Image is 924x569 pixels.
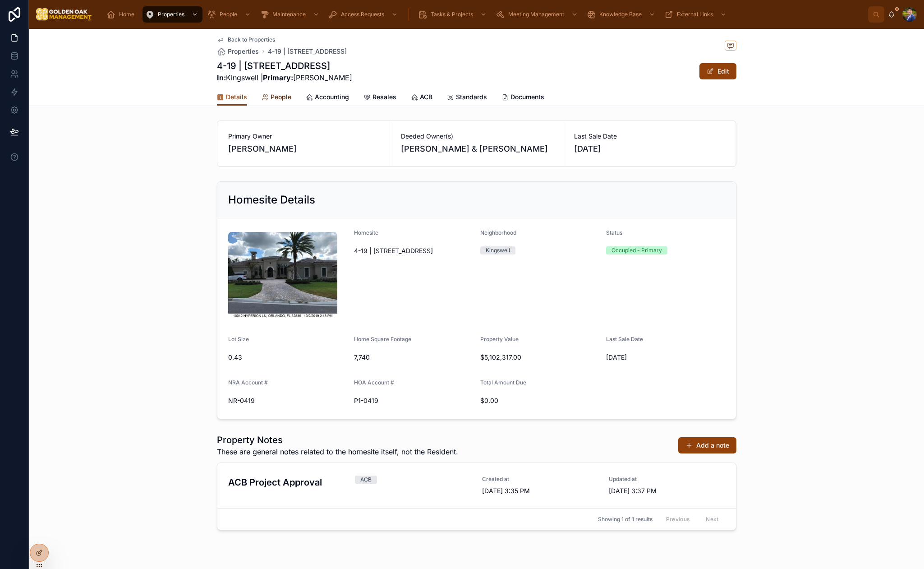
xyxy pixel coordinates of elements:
a: Standards [447,89,487,107]
a: External Links [662,6,731,23]
span: Last Sale Date [606,336,643,342]
a: Back to Properties [217,36,275,43]
span: NRA Account # [228,379,268,386]
span: Maintenance [272,11,306,18]
span: Lot Size [228,336,249,342]
span: Homesite [354,229,378,236]
a: 4-19 | [STREET_ADDRESS] [268,47,347,56]
a: Resales [363,89,396,107]
a: Knowledge Base [584,6,660,23]
h3: ACB Project Approval [228,476,345,489]
span: NR-0419 [228,396,347,405]
a: Properties [217,47,259,56]
span: Documents [510,93,544,102]
span: Primary Owner [228,132,379,141]
span: 4-19 | [STREET_ADDRESS] [354,246,473,255]
h1: 4-19 | [STREET_ADDRESS] [217,60,352,72]
span: ACB [420,93,432,102]
img: 4-19.jpg [228,232,337,319]
span: Details [226,93,247,102]
a: ACB [411,89,432,107]
div: Occupied - Primary [611,246,662,254]
button: Add a note [678,437,736,453]
a: Access Requests [326,6,402,23]
a: Tasks & Projects [415,6,491,23]
span: [PERSON_NAME] [228,143,379,155]
span: Updated at [609,476,725,483]
span: Status [606,229,622,236]
span: Total Amount Due [480,379,526,386]
a: Accounting [306,89,349,107]
a: People [204,6,255,23]
button: Edit [699,63,736,79]
a: People [262,89,291,107]
span: Meeting Management [508,11,564,18]
span: Properties [158,11,184,18]
span: P1-0419 [354,396,473,405]
span: External Links [677,11,713,18]
strong: In: [217,73,226,82]
span: Access Requests [341,11,384,18]
div: Kingswell [486,246,510,254]
a: ACB Project ApprovalACBCreated at[DATE] 3:35 PMUpdated at[DATE] 3:37 PM [217,463,736,508]
a: Home [104,6,141,23]
span: Kingswell | [PERSON_NAME] [217,72,352,83]
span: These are general notes related to the homesite itself, not the Resident. [217,446,458,457]
span: Created at [482,476,598,483]
span: Accounting [315,93,349,102]
span: Standards [456,93,487,102]
div: ACB [360,476,372,484]
span: People [271,93,291,102]
a: Details [217,89,247,106]
span: Property Value [480,336,519,342]
strong: Primary: [263,73,293,82]
span: Deeded Owner(s) [401,132,552,141]
span: Home [119,11,134,18]
span: [DATE] 3:37 PM [609,486,725,495]
span: Last Sale Date [574,132,725,141]
h2: Homesite Details [228,193,315,207]
span: Home Square Footage [354,336,411,342]
span: HOA Account # [354,379,394,386]
img: App logo [36,7,92,22]
div: scrollable content [99,5,868,24]
span: Resales [372,93,396,102]
a: Meeting Management [493,6,582,23]
span: [DATE] [574,143,725,155]
span: Showing 1 of 1 results [598,516,653,523]
a: Maintenance [257,6,324,23]
span: [DATE] [606,353,725,362]
h1: Property Notes [217,434,458,446]
span: 0.43 [228,353,347,362]
span: $5,102,317.00 [480,353,599,362]
span: 7,740 [354,353,473,362]
span: Knowledge Base [599,11,642,18]
span: $0.00 [480,396,599,405]
span: Neighborhood [480,229,516,236]
span: Back to Properties [228,36,275,43]
span: [PERSON_NAME] & [PERSON_NAME] [401,143,552,155]
span: People [220,11,237,18]
span: Properties [228,47,259,56]
span: [DATE] 3:35 PM [482,486,598,495]
span: Tasks & Projects [431,11,473,18]
a: Properties [143,6,202,23]
a: Documents [501,89,544,107]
